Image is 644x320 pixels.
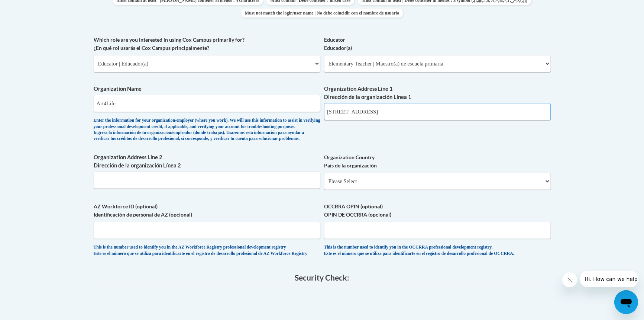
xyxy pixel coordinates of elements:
label: AZ Workforce ID (optional) Identificación de personal de AZ (opcional) [94,202,320,219]
span: Security Check: [295,273,349,282]
iframe: Button to launch messaging window [614,290,638,314]
iframe: reCAPTCHA [266,289,379,319]
label: Organization Address Line 1 Dirección de la organización Línea 1 [324,85,551,101]
div: Enter the information for your organization/employer (where you work). We will use this informati... [94,118,320,142]
div: This is the number used to identify you in the AZ Workforce Registry professional development reg... [94,244,320,257]
label: Which role are you interested in using Cox Campus primarily for? ¿En qué rol usarás el Cox Campus... [94,36,320,52]
label: OCCRRA OPIN (optional) OPIN DE OCCRRA (opcional) [324,202,551,219]
iframe: Close message [562,272,577,287]
label: Organization Name [94,85,320,93]
span: Hi. How can we help? [4,5,60,11]
iframe: Message from company [580,271,638,287]
input: Metadata input [94,172,320,189]
label: Organization Country País de la organización [324,153,551,170]
label: Organization Address Line 2 Dirección de la organización Línea 2 [94,153,320,170]
div: This is the number used to identify you in the OCCRRA professional development registry. Este es ... [324,244,551,257]
input: Metadata input [94,95,320,112]
label: Educator Educador(a) [324,36,551,52]
input: Metadata input [324,103,551,120]
span: Must not match the login/user name | No debe coincidir con el nombre de usuario [241,9,403,17]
